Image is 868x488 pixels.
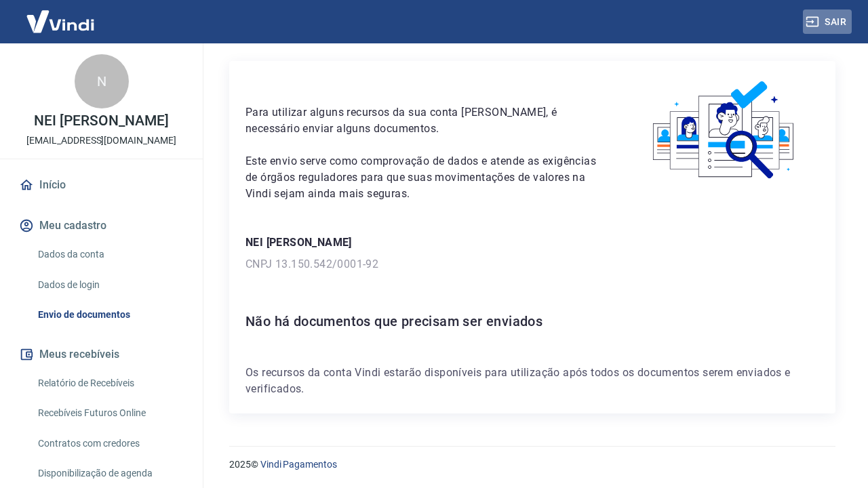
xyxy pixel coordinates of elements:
p: NEI [PERSON_NAME] [34,114,168,128]
h6: Não há documentos que precisam ser enviados [245,310,819,332]
a: Relatório de Recebíveis [33,369,186,397]
button: Meu cadastro [16,211,186,241]
div: N [75,54,129,108]
p: CNPJ 13.150.542/0001-92 [245,256,819,272]
p: Este envio serve como comprovação de dados e atende as exigências de órgãos reguladores para que ... [245,153,597,202]
img: Vindi [16,1,104,42]
button: Meus recebíveis [16,340,186,369]
p: [EMAIL_ADDRESS][DOMAIN_NAME] [26,134,176,148]
a: Dados de login [33,271,186,299]
a: Contratos com credores [33,430,186,457]
a: Vindi Pagamentos [260,459,337,470]
a: Recebíveis Futuros Online [33,399,186,427]
button: Sair [803,9,852,35]
a: Disponibilização de agenda [33,460,186,487]
p: 2025 © [229,457,835,472]
img: waiting_documents.41d9841a9773e5fdf392cede4d13b617.svg [630,77,819,184]
p: Os recursos da conta Vindi estarão disponíveis para utilização após todos os documentos serem env... [245,365,819,397]
a: Envio de documentos [33,301,186,329]
a: Dados da conta [33,241,186,268]
p: Para utilizar alguns recursos da sua conta [PERSON_NAME], é necessário enviar alguns documentos. [245,104,597,137]
a: Início [16,170,186,200]
p: NEI [PERSON_NAME] [245,235,819,251]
